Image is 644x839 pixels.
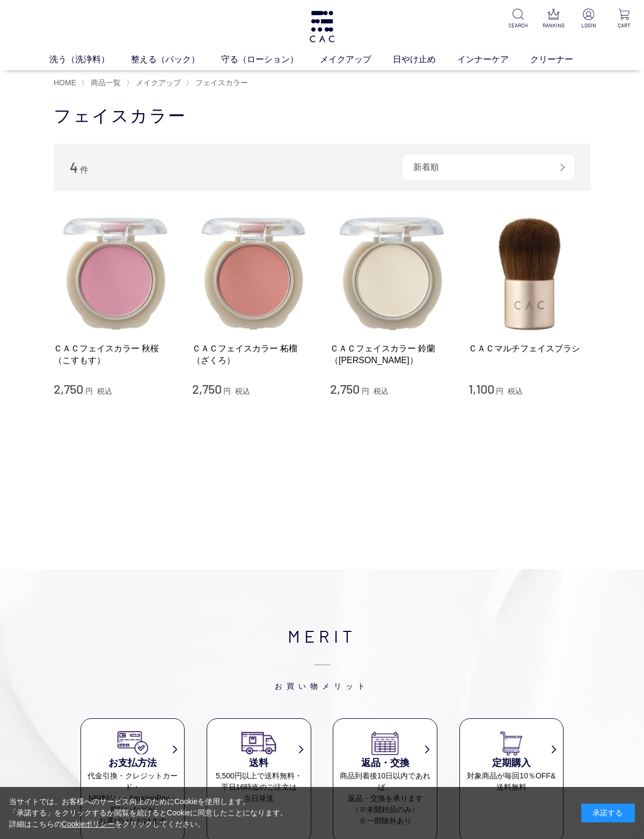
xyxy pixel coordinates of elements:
[542,9,565,30] a: RANKING
[97,387,112,395] span: 税込
[91,78,121,87] span: 商品一覧
[70,159,78,175] span: 4
[221,53,320,66] a: 守る（ローション）
[186,78,251,88] li: 〉
[577,21,600,30] p: LOGIN
[530,53,595,66] a: クリーナー
[460,730,563,793] a: 定期購入 対象商品が毎回10％OFF&送料無料
[54,78,76,87] a: HOME
[207,770,310,804] dd: 5,500円以上で送料無料・ 平日16時迄のご注文は 当日発送
[54,343,176,366] a: ＣＡＣフェイスカラー 秋桜（こすもす）
[508,387,523,395] span: 税込
[134,78,181,87] a: メイクアップ
[80,649,563,691] span: お買い物メリット
[330,381,360,396] span: 2,750
[542,21,565,30] p: RANKING
[507,21,529,30] p: SEARCH
[192,381,222,396] span: 2,750
[469,343,591,354] a: ＣＡＣマルチフェイスブラシ
[192,343,314,366] a: ＣＡＣフェイスカラー 柘榴（ざくろ）
[81,770,184,827] dd: 代金引換・クレジットカード・ NP後払い・AmazonPay・ 前払いなどが お選びいただけます
[308,11,336,42] img: logo
[613,21,635,30] p: CART
[89,78,121,87] a: 商品一覧
[81,730,184,827] a: お支払方法 代金引換・クレジットカード・NP後払い・AmazonPay・前払いなどがお選びいただけます
[460,770,563,793] dd: 対象商品が毎回10％OFF& 送料無料
[192,212,314,335] img: ＣＡＣフェイスカラー 柘榴（ざくろ）
[330,212,452,335] img: ＣＡＣフェイスカラー 鈴蘭（すずらん）
[49,53,131,66] a: 洗う（洗浄料）
[54,105,590,128] h1: フェイスカラー
[469,381,494,396] span: 1,100
[80,165,89,174] span: 件
[62,820,115,828] a: Cookieポリシー
[235,387,250,395] span: 税込
[613,9,635,30] a: CART
[330,343,452,366] a: ＣＡＣフェイスカラー 鈴蘭（[PERSON_NAME]）
[581,804,635,822] div: 承諾する
[126,78,184,88] li: 〉
[457,53,530,66] a: インナーケア
[195,78,248,87] span: フェイスカラー
[207,756,310,770] h3: 送料
[496,387,503,395] span: 円
[131,53,221,66] a: 整える（パック）
[507,9,529,30] a: SEARCH
[54,381,83,396] span: 2,750
[402,154,574,180] div: 新着順
[136,78,181,87] span: メイクアップ
[393,53,457,66] a: 日やけ止め
[207,730,310,804] a: 送料 5,500円以上で送料無料・平日16時迄のご注文は当日発送
[54,212,176,335] img: ＣＡＣフェイスカラー 秋桜（こすもす）
[333,730,436,827] a: 返品・交換 商品到着後10日以内であれば、返品・交換を承ります（※未開封品のみ）※一部除外あり
[333,756,436,770] h3: 返品・交換
[80,623,563,691] h2: MERIT
[577,9,600,30] a: LOGIN
[223,387,231,395] span: 円
[320,53,393,66] a: メイクアップ
[374,387,389,395] span: 税込
[81,78,123,88] li: 〉
[469,212,591,335] img: ＣＡＣマルチフェイスブラシ
[85,387,93,395] span: 円
[193,78,248,87] a: フェイスカラー
[9,796,288,830] div: 当サイトでは、お客様へのサービス向上のためにCookieを使用します。 「承諾する」をクリックするか閲覧を続けるとCookieに同意したことになります。 詳細はこちらの をクリックしてください。
[81,756,184,770] h3: お支払方法
[333,770,436,827] dd: 商品到着後10日以内であれば、 返品・交換を承ります （※未開封品のみ） ※一部除外あり
[460,756,563,770] h3: 定期購入
[362,387,369,395] span: 円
